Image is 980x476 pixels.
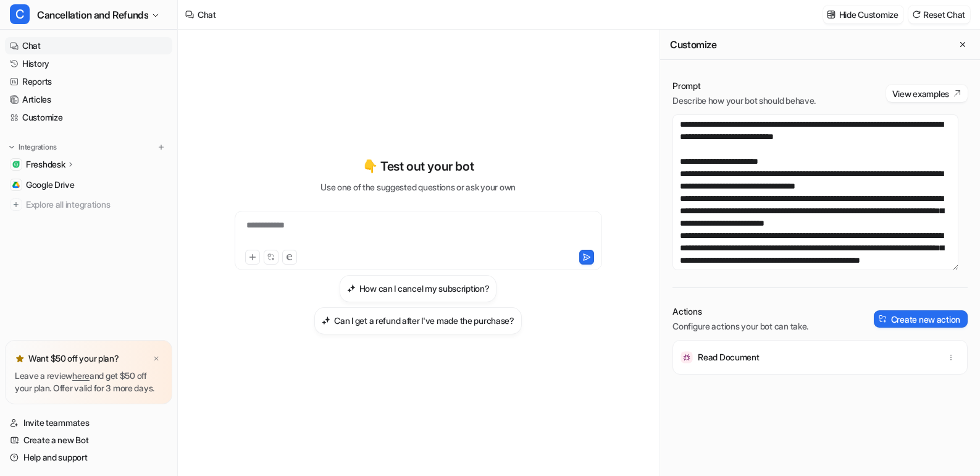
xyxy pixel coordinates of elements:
[340,275,497,302] button: How can I cancel my subscription?How can I cancel my subscription?
[10,198,22,211] img: explore all integrations
[314,307,522,334] button: Can I get a refund after I've made the purchase?Can I get a refund after I've made the purchase?
[12,161,20,168] img: Freshdesk
[5,176,172,193] a: Google DriveGoogle Drive
[28,352,119,365] p: Want $50 off your plan?
[955,37,970,52] button: Close flyout
[823,6,903,23] button: Hide Customize
[5,196,172,213] a: Explore all integrations
[879,315,887,323] img: create-action-icon.svg
[5,109,172,126] a: Customize
[672,80,816,92] p: Prompt
[672,320,808,333] p: Configure actions your bot can take.
[72,370,90,381] a: here
[347,284,356,293] img: How can I cancel my subscription?
[26,179,75,191] span: Google Drive
[672,305,808,318] p: Actions
[5,55,172,72] a: History
[698,351,759,363] p: Read Document
[672,95,816,107] p: Describe how your bot should behave.
[19,142,57,152] p: Integrations
[670,38,716,51] h2: Customize
[334,314,514,327] h3: Can I get a refund after I've made the purchase?
[827,10,836,19] img: customize
[5,449,172,466] a: Help and support
[886,85,968,102] button: View examples
[322,316,330,325] img: Can I get a refund after I've made the purchase?
[912,10,921,19] img: reset
[908,6,970,23] button: Reset Chat
[320,181,516,193] p: Use one of the suggested questions or ask your own
[26,195,167,215] span: Explore all integrations
[5,414,172,431] a: Invite teammates
[157,143,165,151] img: menu_add.svg
[362,157,474,176] p: 👇 Test out your bot
[359,282,490,295] h3: How can I cancel my subscription?
[198,8,216,21] div: Chat
[5,91,172,108] a: Articles
[681,351,693,363] img: Read Document icon
[874,310,968,328] button: Create new action
[153,355,160,363] img: x
[5,431,172,449] a: Create a new Bot
[37,6,148,23] span: Cancellation and Refunds
[12,181,20,189] img: Google Drive
[5,37,172,54] a: Chat
[5,73,172,90] a: Reports
[15,370,162,394] p: Leave a review and get $50 off your plan. Offer valid for 3 more days.
[839,8,898,21] p: Hide Customize
[7,143,16,151] img: expand menu
[15,354,25,363] img: star
[26,158,65,171] p: Freshdesk
[5,141,61,153] button: Integrations
[10,4,30,24] span: C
